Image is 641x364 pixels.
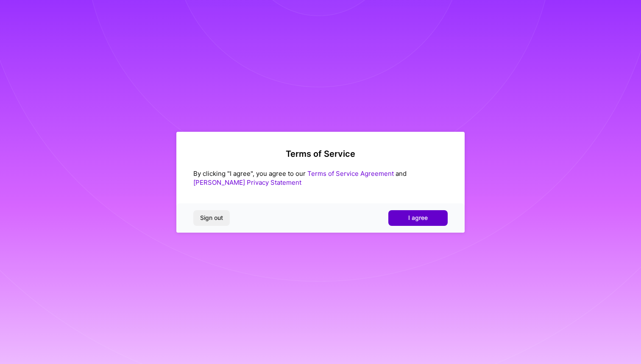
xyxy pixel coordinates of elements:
a: [PERSON_NAME] Privacy Statement [193,178,301,186]
a: Terms of Service Agreement [307,169,394,178]
span: I agree [408,214,428,222]
div: By clicking "I agree", you agree to our and [193,169,448,187]
span: Sign out [200,214,223,222]
button: I agree [388,210,448,225]
h2: Terms of Service [193,149,448,159]
button: Sign out [193,210,230,225]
